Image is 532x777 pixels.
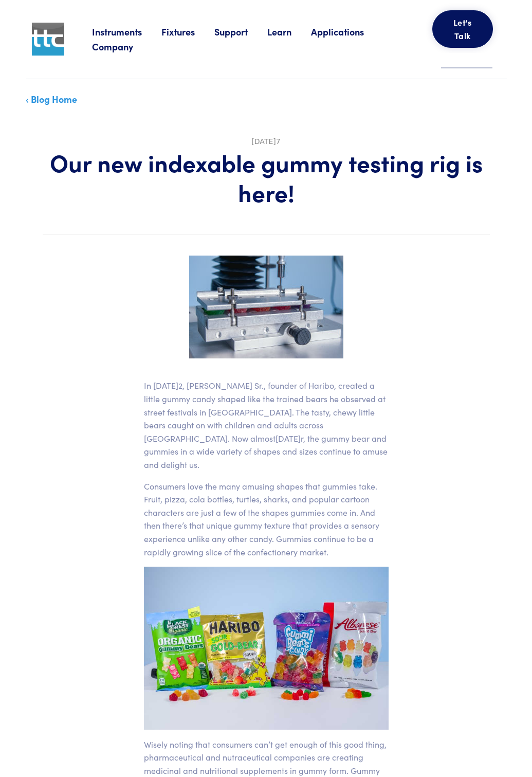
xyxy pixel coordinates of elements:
a: Instruments [92,25,161,38]
a: ‹ Blog Home [26,93,77,105]
img: ttc_logo_1x1_v1.0.png [32,23,65,56]
p: In [DATE]2, [PERSON_NAME] Sr., founder of Haribo, created a little gummy candy shaped like the tr... [144,379,389,471]
a: Company [92,40,153,53]
time: [DATE]7 [251,137,280,146]
img: Indexable Gummy Fixture [189,256,343,358]
a: Support [214,25,267,38]
a: Learn [267,25,311,38]
a: Fixtures [161,25,214,38]
h1: Our new indexable gummy testing rig is here! [43,148,490,207]
p: Consumers love the many amusing shapes that gummies take. Fruit, pizza, cola bottles, turtles, sh... [144,480,389,559]
a: Applications [311,25,383,38]
button: Let's Talk [432,10,493,48]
